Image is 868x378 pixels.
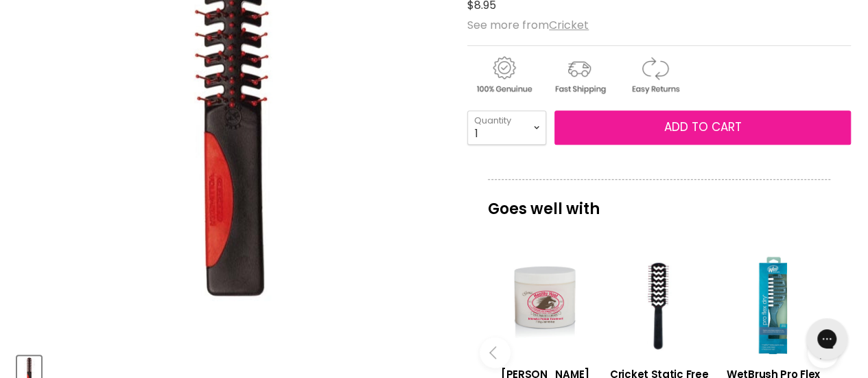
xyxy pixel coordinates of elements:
select: Quantity [467,110,546,145]
button: Add to cart [554,110,851,145]
img: returns.gif [618,54,691,96]
iframe: Gorgias live chat messenger [799,314,854,364]
img: genuine.gif [467,54,540,96]
img: shipping.gif [543,54,615,96]
a: Cricket [549,17,589,33]
span: See more from [467,17,589,33]
span: Add to cart [664,119,742,135]
p: Goes well with [488,179,830,224]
